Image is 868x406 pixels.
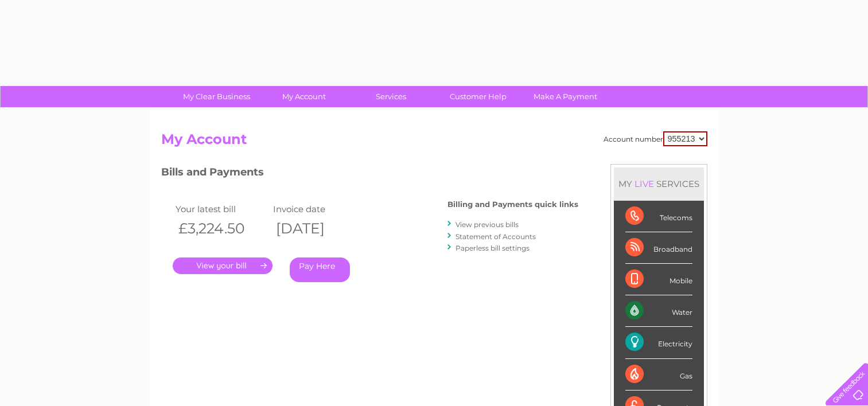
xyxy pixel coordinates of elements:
[169,86,264,107] a: My Clear Business
[431,86,526,107] a: Customer Help
[625,264,692,295] div: Mobile
[625,232,692,264] div: Broadband
[456,244,530,252] a: Paperless bill settings
[344,86,438,107] a: Services
[456,232,536,241] a: Statement of Accounts
[625,359,692,391] div: Gas
[625,201,692,232] div: Telecoms
[270,201,368,217] td: Invoice date
[270,217,368,240] th: [DATE]
[173,201,270,217] td: Your latest bill
[625,327,692,358] div: Electricity
[632,178,656,189] div: LIVE
[456,220,519,229] a: View previous bills
[161,131,707,153] h2: My Account
[290,257,350,282] a: Pay Here
[161,164,578,184] h3: Bills and Payments
[173,217,270,240] th: £3,224.50
[256,86,351,107] a: My Account
[173,257,273,274] a: .
[614,167,704,200] div: MY SERVICES
[518,86,613,107] a: Make A Payment
[625,295,692,327] div: Water
[447,200,578,209] h4: Billing and Payments quick links
[604,131,707,146] div: Account number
